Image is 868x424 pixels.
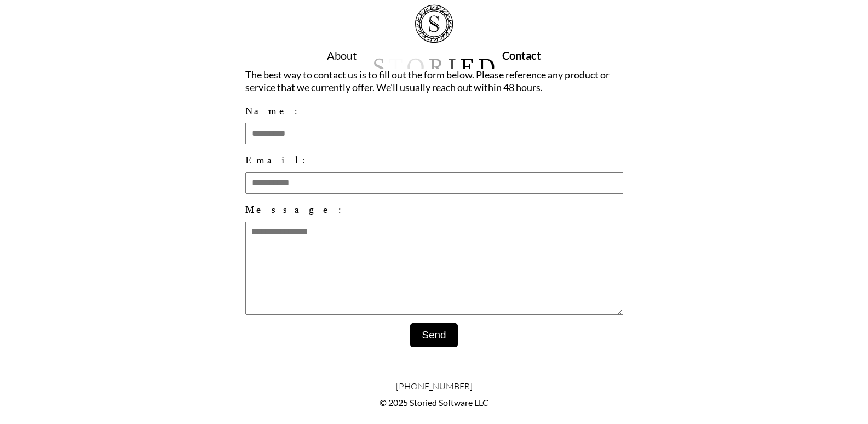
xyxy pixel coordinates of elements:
label: Name: [245,103,623,118]
label: Email: [245,152,623,168]
p: The best way to contact us is to fill out the form below. Please reference any product or service... [245,69,623,93]
button: Send [410,323,457,347]
label: Message: [245,202,623,217]
span: [PHONE_NUMBER] [234,381,634,392]
a: Contact [502,49,541,62]
a: About [327,49,357,62]
footer: © 2025 Storied Software LLC [234,364,634,424]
